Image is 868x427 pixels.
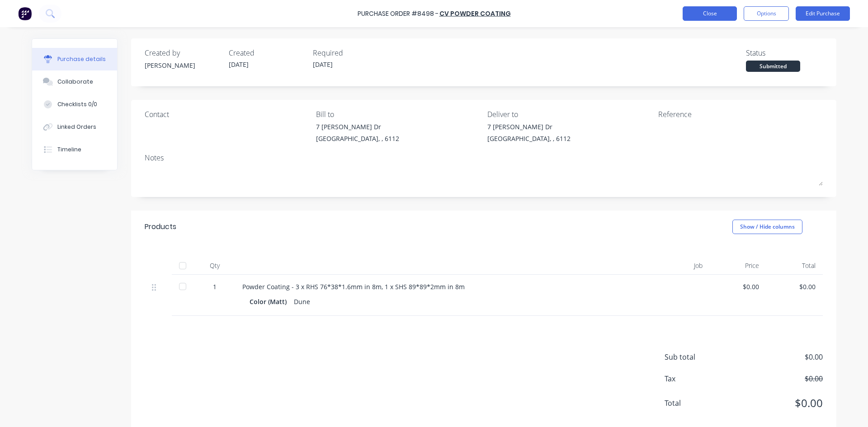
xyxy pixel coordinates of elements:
img: Factory [18,7,32,20]
div: Required [313,47,390,58]
div: 7 [PERSON_NAME] Dr [487,122,571,131]
div: Collaborate [57,78,93,86]
div: Deliver to [487,109,652,120]
div: Timeline [57,145,81,154]
button: Close [683,6,737,21]
span: $0.00 [732,395,823,411]
div: [GEOGRAPHIC_DATA], , 6112 [487,134,571,143]
div: Checklists 0/0 [57,100,97,108]
div: Linked Orders [57,123,96,131]
div: Submitted [746,61,800,72]
div: Products [145,221,176,232]
div: Purchase Order #8498 - [358,9,439,19]
span: $0.00 [732,373,823,384]
div: [PERSON_NAME] [145,61,222,70]
div: Total [766,257,823,275]
div: Qty [194,257,235,275]
div: Powder Coating - 3 x RHS 76*38*1.6mm in 8m, 1 x SHS 89*89*2mm in 8m [242,282,635,291]
div: Notes [145,152,823,163]
button: Linked Orders [32,116,117,138]
div: Reference [658,109,823,120]
div: 7 [PERSON_NAME] Dr [316,122,399,131]
span: $0.00 [732,352,823,362]
div: Bill to [316,109,481,120]
div: Dune [294,295,310,308]
button: Timeline [32,138,117,161]
div: Price [710,257,766,275]
div: 1 [202,282,228,291]
div: Status [746,47,823,58]
a: CV Powder coating [439,9,511,18]
button: Collaborate [32,70,117,93]
div: $0.00 [717,282,759,291]
button: Purchase details [32,48,117,70]
div: $0.00 [774,282,816,291]
div: Created by [145,47,222,58]
button: Options [744,6,789,21]
div: Purchase details [57,55,106,63]
button: Show / Hide columns [732,220,802,234]
button: Edit Purchase [796,6,850,21]
div: Color (Matt) [250,295,294,308]
div: Created [229,47,306,58]
span: Total [665,398,732,408]
div: [GEOGRAPHIC_DATA], , 6112 [316,134,399,143]
span: Tax [665,373,732,384]
div: Job [642,257,710,275]
span: Sub total [665,352,732,362]
div: Contact [145,109,309,120]
button: Checklists 0/0 [32,93,117,116]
